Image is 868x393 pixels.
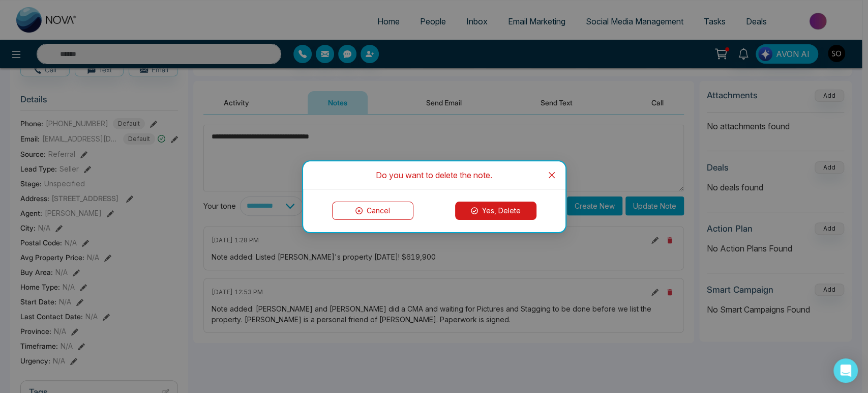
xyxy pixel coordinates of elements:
[455,202,536,220] button: Yes, Delete
[833,358,858,383] div: Open Intercom Messenger
[538,161,565,189] button: Close
[332,202,413,220] button: Cancel
[315,170,553,181] div: Do you want to delete the note.
[548,171,556,179] span: close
